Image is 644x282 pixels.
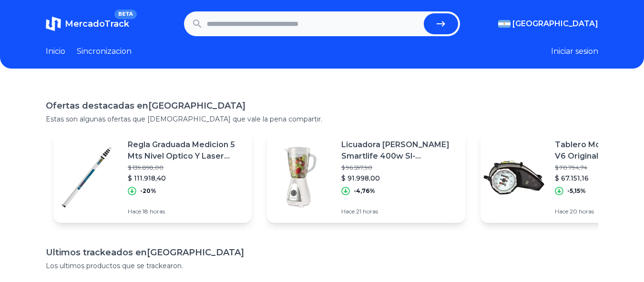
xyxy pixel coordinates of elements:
[128,139,244,162] p: Regla Graduada Medicion 5 Mts Nivel Optico Y Laser [PERSON_NAME] Mm
[551,46,598,57] button: Iniciar sesion
[65,19,129,29] span: MercadoTrack
[46,99,598,112] h1: Ofertas destacadas en [GEOGRAPHIC_DATA]
[341,173,458,183] p: $ 91.998,00
[341,208,458,215] p: Hace 21 horas
[267,131,465,223] a: Featured imageLicuadora [PERSON_NAME] Smartlife 400w Sl-bl1008wpn Color Blanco$ 96.597,90$ 91.998...
[354,187,375,195] p: -4,76%
[567,187,586,195] p: -5,15%
[498,18,598,30] button: [GEOGRAPHIC_DATA]
[498,20,511,28] img: Argentina
[53,131,252,223] a: Featured imageRegla Graduada Medicion 5 Mts Nivel Optico Y Laser [PERSON_NAME] Mm$ 139.898,00$ 11...
[341,164,458,171] p: $ 96.597,90
[341,139,458,162] p: Licuadora [PERSON_NAME] Smartlife 400w Sl-bl1008wpn Color Blanco
[140,187,156,195] p: -20%
[46,261,598,271] p: Los ultimos productos que se trackearon.
[46,114,598,124] p: Estas son algunas ofertas que [DEMOGRAPHIC_DATA] que vale la pena compartir.
[128,208,244,215] p: Hace 18 horas
[46,246,598,259] h1: Ultimos trackeados en [GEOGRAPHIC_DATA]
[512,18,598,30] span: [GEOGRAPHIC_DATA]
[114,10,137,19] span: BETA
[46,16,61,31] img: MercadoTrack
[480,144,547,211] img: Featured image
[46,46,65,57] a: Inicio
[128,173,244,183] p: $ 111.918,40
[77,46,132,57] a: Sincronizacion
[267,144,334,211] img: Featured image
[53,144,120,211] img: Featured image
[128,164,244,171] p: $ 139.898,00
[46,16,129,31] a: MercadoTrackBETA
